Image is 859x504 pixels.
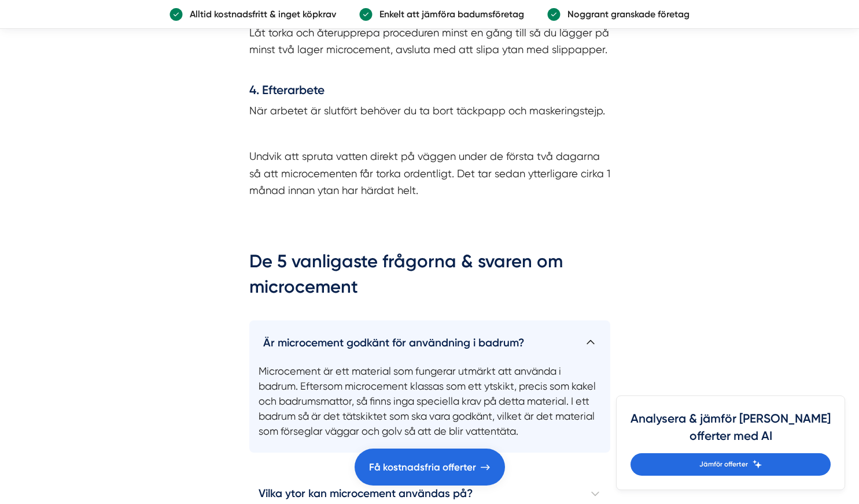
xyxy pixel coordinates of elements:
[631,410,831,453] h4: Analysera & jämför [PERSON_NAME] offerter med AI
[699,459,748,470] span: Jämför offerter
[355,449,505,486] a: Få kostnadsfria offerter
[373,7,524,21] p: Enkelt att jämföra badumsföretag
[249,148,610,199] p: Undvik att spruta vatten direkt på väggen under de första två dagarna så att microcementen får to...
[183,7,336,21] p: Alltid kostnadsfritt & inget köpkrav
[369,460,476,475] span: Få kostnadsfria offerter
[561,7,690,21] p: Noggrant granskade företag
[249,24,610,76] p: Låt torka och återupprepa proceduren minst en gång till så du lägger på minst två lager microceme...
[249,320,610,356] h4: Är microcement godkänt för användning i badrum?
[631,453,831,476] a: Jämför offerter
[249,356,610,453] p: Microcement är ett material som fungerar utmärkt att använda i badrum. Eftersom microcement klass...
[249,249,610,307] h2: De 5 vanligaste frågorna & svaren om microcement
[249,81,610,102] h4: 4. Efterarbete
[249,102,610,120] p: När arbetet är slutfört behöver du ta bort täckpapp och maskeringstejp.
